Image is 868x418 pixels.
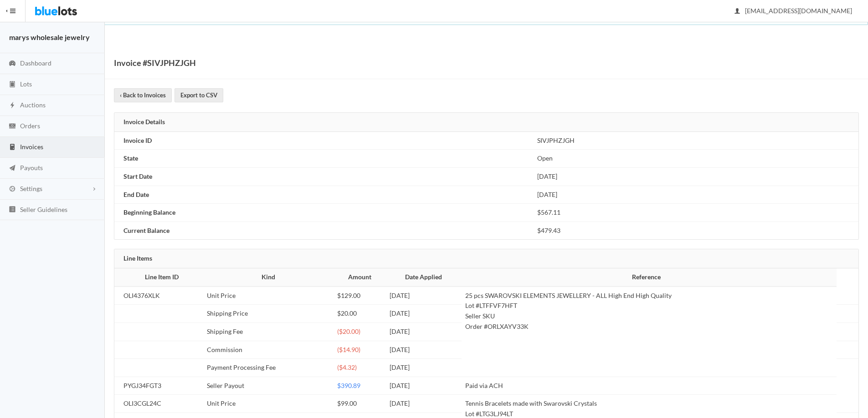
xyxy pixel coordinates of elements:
[534,132,858,150] td: SIVJPHZJGH
[534,168,858,186] td: [DATE]
[735,7,852,15] span: [EMAIL_ADDRESS][DOMAIN_NAME]
[8,206,17,214] ion-icon: list box
[203,395,334,413] td: Unit Price
[8,164,17,173] ion-icon: paper plane
[123,154,138,162] b: State
[20,185,42,192] span: Settings
[114,395,203,413] td: OLI3CGL24C
[123,136,152,144] b: Invoice ID
[203,377,334,395] td: Seller Payout
[20,164,43,171] span: Payouts
[203,341,334,359] td: Commission
[534,204,858,222] td: $567.11
[534,222,858,239] td: $479.43
[123,227,169,234] b: Current Balance
[8,81,17,89] ion-icon: clipboard
[20,206,67,213] span: Seller Guidelines
[733,7,742,16] ion-icon: person
[386,322,462,341] td: [DATE]
[386,287,462,305] td: [DATE]
[114,88,172,102] a: ‹ Back to Invoices
[20,101,46,109] span: Auctions
[114,113,858,132] div: Invoice Details
[114,287,203,305] td: OLI4376XLK
[8,122,17,131] ion-icon: cash
[20,122,40,130] span: Orders
[203,305,334,323] td: Shipping Price
[203,287,334,305] td: Unit Price
[534,186,858,204] td: [DATE]
[386,268,462,287] th: Date Applied
[337,363,357,371] span: ($4.32)
[386,305,462,323] td: [DATE]
[334,395,386,413] td: $99.00
[386,359,462,377] td: [DATE]
[20,59,51,67] span: Dashboard
[9,33,90,41] strong: marys wholesale jewelry
[123,208,175,216] b: Beginning Balance
[8,185,17,194] ion-icon: cog
[114,377,203,395] td: PYGJ34FGT3
[462,268,837,287] th: Reference
[203,322,334,341] td: Shipping Fee
[337,382,360,389] span: $390.89
[334,268,386,287] th: Amount
[203,268,334,287] th: Kind
[334,287,386,305] td: $129.00
[462,377,837,395] td: Paid via ACH
[114,249,858,268] div: Line Items
[386,377,462,395] td: [DATE]
[8,101,17,110] ion-icon: flash
[8,143,17,152] ion-icon: calculator
[20,143,43,151] span: Invoices
[123,191,149,198] b: End Date
[175,88,223,102] a: Export to CSV
[337,346,360,353] span: ($14.90)
[337,327,360,335] span: ($20.00)
[114,268,203,287] th: Line Item ID
[386,341,462,359] td: [DATE]
[462,287,837,377] td: 25 pcs SWAROVSKI ELEMENTS JEWELLERY - ALL High End High Quality Lot #LTFFVF7HFT Seller SKU Order ...
[123,172,152,180] b: Start Date
[334,305,386,323] td: $20.00
[20,80,32,88] span: Lots
[203,359,334,377] td: Payment Processing Fee
[114,56,196,70] h1: Invoice #SIVJPHZJGH
[386,395,462,413] td: [DATE]
[8,60,17,68] ion-icon: speedometer
[534,150,858,168] td: Open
